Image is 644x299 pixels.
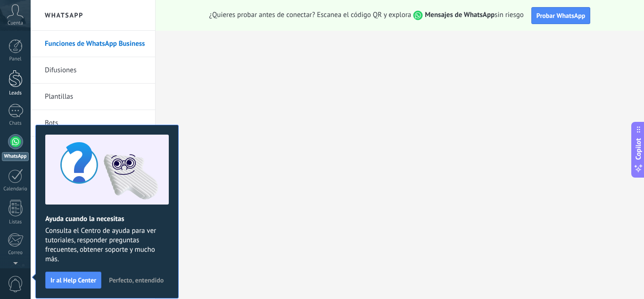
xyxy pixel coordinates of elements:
[109,277,164,283] span: Perfecto, entendido
[2,152,29,161] div: WhatsApp
[2,120,29,127] div: Chats
[2,250,29,256] div: Correo
[31,31,155,57] li: Funciones de WhatsApp Business
[31,84,155,110] li: Plantillas
[2,219,29,225] div: Listas
[2,90,29,96] div: Leads
[209,10,524,20] span: ¿Quieres probar antes de conectar? Escanea el código QR y explora sin riesgo
[531,7,591,24] button: Probar WhatsApp
[425,10,495,19] strong: Mensajes de WhatsApp
[2,56,29,62] div: Panel
[537,11,586,20] span: Probar WhatsApp
[31,57,155,84] li: Difusiones
[8,20,23,26] span: Cuenta
[45,226,169,264] span: Consulta el Centro de ayuda para ver tutoriales, responder preguntas frecuentes, obtener soporte ...
[31,110,155,137] li: Bots
[45,84,146,110] a: Plantillas
[45,110,146,137] a: Bots
[45,31,146,57] a: Funciones de WhatsApp Business
[105,273,168,287] button: Perfecto, entendido
[45,214,169,223] h2: Ayuda cuando la necesitas
[634,138,643,160] span: Copilot
[50,277,96,283] span: Ir al Help Center
[45,57,146,84] a: Difusiones
[45,272,101,289] button: Ir al Help Center
[2,186,29,192] div: Calendario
